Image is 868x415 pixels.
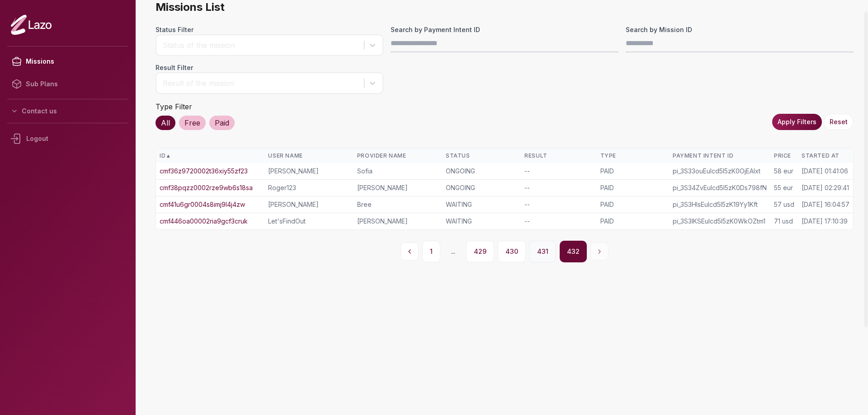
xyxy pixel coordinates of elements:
div: User Name [268,152,349,159]
label: Search by Payment Intent ID [391,25,618,34]
a: cmf38pqzz0002rze9wb6s18sa [160,183,253,192]
div: Roger123 [268,183,349,192]
div: WAITING [446,200,517,209]
a: cmf446oa00002ria9gcf3cruk [160,217,248,226]
div: 55 eur [774,183,794,192]
div: [PERSON_NAME] [268,167,349,176]
div: [DATE] 01:41:06 [802,167,848,176]
label: Result Filter [156,63,383,72]
div: [DATE] 17:10:39 [802,217,848,226]
div: -- [524,183,593,192]
button: 1 [422,241,440,262]
div: ID [160,152,261,159]
div: -- [524,217,593,226]
div: [DATE] 02:29:41 [802,183,849,192]
button: 431 [529,241,556,262]
div: Free [179,116,206,130]
div: Type [600,152,665,159]
div: Result [524,152,593,159]
div: ONGOING [446,167,517,176]
div: -- [524,200,593,209]
button: Contact us [7,103,128,119]
button: Previous page [401,242,419,261]
label: Status Filter [156,25,383,34]
span: ... [444,243,462,260]
div: Status [446,152,517,159]
div: WAITING [446,217,517,226]
div: Started At [802,152,849,159]
span: ▲ [165,152,171,159]
a: Sub Plans [7,73,128,95]
div: 58 eur [774,167,794,176]
div: Sofia [357,167,439,176]
button: 430 [498,241,526,262]
div: Let'sFindOut [268,217,349,226]
button: Apply Filters [772,114,822,130]
div: PAID [600,183,665,192]
div: pi_3S3IKSEulcd5I5zK0WkOZtm1 [673,217,767,226]
div: pi_3S34ZvEulcd5I5zK0Ds798fN [673,183,767,192]
div: Logout [7,127,128,150]
div: Provider Name [357,152,439,159]
div: -- [524,167,593,176]
div: 71 usd [774,217,794,226]
div: [PERSON_NAME] [357,217,439,226]
div: pi_3S33ouEulcd5I5zK0OjEAIxt [673,167,767,176]
div: pi_3S3HIsEulcd5I5zK19Yy1Kft [673,200,767,209]
a: Missions [7,50,128,73]
label: Type Filter [156,102,192,111]
div: [PERSON_NAME] [357,183,439,192]
label: Search by Mission ID [626,25,854,34]
div: 57 usd [774,200,794,209]
div: Payment Intent ID [673,152,767,159]
div: PAID [600,167,665,176]
div: All [156,116,175,130]
div: PAID [600,200,665,209]
button: Reset [824,114,854,130]
div: PAID [600,217,665,226]
div: [PERSON_NAME] [268,200,349,209]
a: cmf36z9720002t36xiy55zf23 [160,167,248,176]
button: 429 [466,241,494,262]
div: Status of the mission [163,40,359,51]
div: Paid [209,116,235,130]
div: Price [774,152,794,159]
a: cmf41u6gr0004s8imj9l4j4zw [160,200,245,209]
div: ONGOING [446,183,517,192]
div: Bree [357,200,439,209]
div: Result of the mission [163,78,359,89]
div: [DATE] 16:04:57 [802,200,849,209]
button: 432 [560,241,587,262]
